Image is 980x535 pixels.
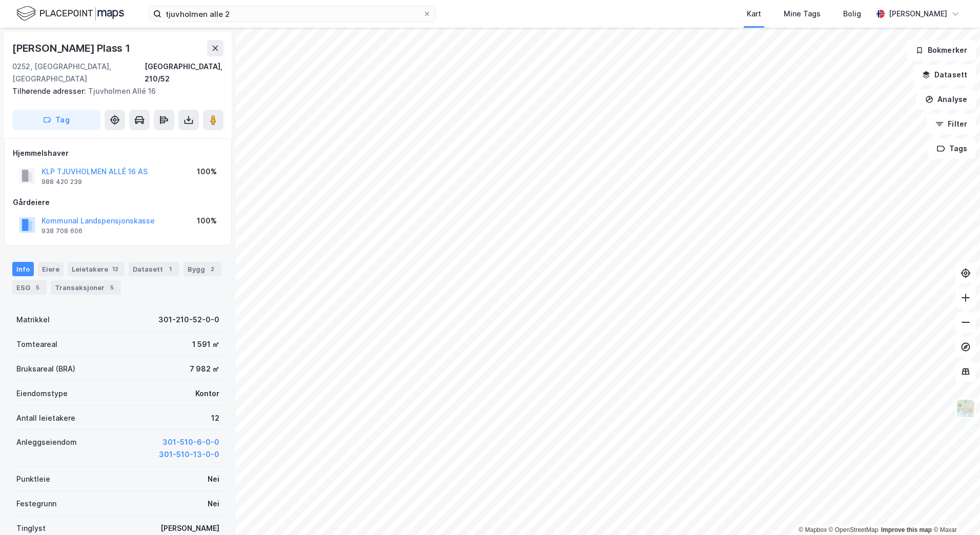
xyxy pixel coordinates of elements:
div: Hjemmelshaver [13,147,223,159]
button: Datasett [913,65,976,85]
div: 5 [107,282,117,293]
div: 0252, [GEOGRAPHIC_DATA], [GEOGRAPHIC_DATA] [12,60,145,85]
div: 301-210-52-0-0 [158,314,219,326]
div: 100% [197,166,217,178]
div: 12 [110,264,120,274]
div: Tinglyst [16,522,46,534]
div: 100% [197,215,217,227]
div: 1 591 ㎡ [192,338,219,351]
div: [PERSON_NAME] [160,522,219,534]
button: 301-510-13-0-0 [159,448,219,461]
button: Bokmerker [907,40,976,60]
div: Bygg [183,262,221,276]
button: Tag [12,110,100,130]
div: Tjuvholmen Allé 16 [12,85,215,97]
div: Nei [208,498,219,510]
div: Eiendomstype [16,387,68,400]
img: logo.f888ab2527a4732fd821a326f86c7f29.svg [16,5,124,23]
div: 1 [165,264,175,274]
div: [PERSON_NAME] Plass 1 [12,40,132,56]
div: Tomteareal [16,338,57,351]
div: Nei [208,473,219,485]
div: 12 [211,412,219,424]
div: Kontrollprogram for chat [929,486,980,535]
div: Eiere [38,262,64,276]
div: Punktleie [16,473,50,485]
div: Bolig [843,8,861,20]
div: [GEOGRAPHIC_DATA], 210/52 [145,60,223,85]
iframe: Chat Widget [929,486,980,535]
a: Mapbox [799,526,827,533]
div: Transaksjoner [51,280,121,295]
div: Kontor [195,387,219,400]
img: Z [956,399,975,418]
div: Kart [747,8,761,20]
input: Søk på adresse, matrikkel, gårdeiere, leietakere eller personer [161,6,423,22]
div: Bruksareal (BRA) [16,363,75,375]
div: 938 708 606 [42,227,83,235]
button: Tags [928,138,976,159]
div: 7 982 ㎡ [190,363,219,375]
button: Analyse [916,89,976,110]
div: 5 [32,282,43,293]
div: Matrikkel [16,314,50,326]
a: Improve this map [881,526,932,533]
div: Festegrunn [16,498,56,510]
button: Filter [927,114,976,134]
div: Gårdeiere [13,196,223,209]
div: 988 420 239 [42,178,82,186]
div: Leietakere [68,262,125,276]
a: OpenStreetMap [829,526,879,533]
div: Datasett [129,262,179,276]
div: ESG [12,280,47,295]
div: Anleggseiendom [16,436,77,448]
div: Info [12,262,34,276]
span: Tilhørende adresser: [12,87,88,95]
button: 301-510-6-0-0 [162,436,219,448]
div: 2 [207,264,217,274]
div: Antall leietakere [16,412,75,424]
div: Mine Tags [784,8,821,20]
div: [PERSON_NAME] [889,8,947,20]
